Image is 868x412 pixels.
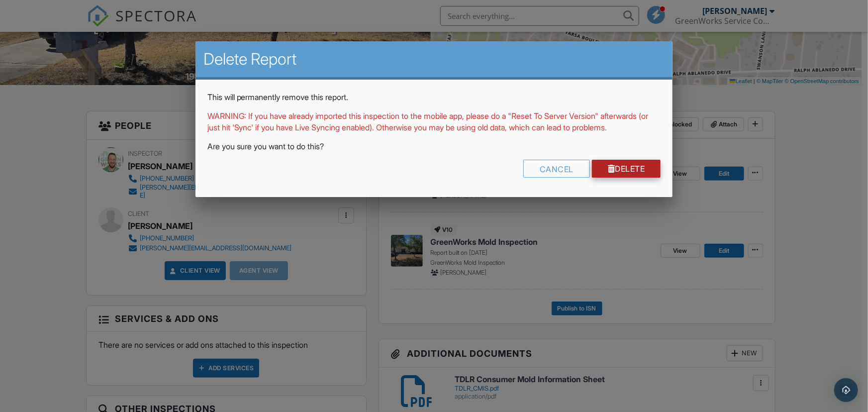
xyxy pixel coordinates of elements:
p: This will permanently remove this report. [207,92,661,103]
p: Are you sure you want to do this? [207,141,661,152]
a: Delete [592,160,661,178]
p: WARNING: If you have already imported this inspection to the mobile app, please do a "Reset To Se... [207,110,661,133]
div: Open Intercom Messenger [834,378,858,402]
h2: Delete Report [203,49,665,69]
div: Cancel [523,160,590,178]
